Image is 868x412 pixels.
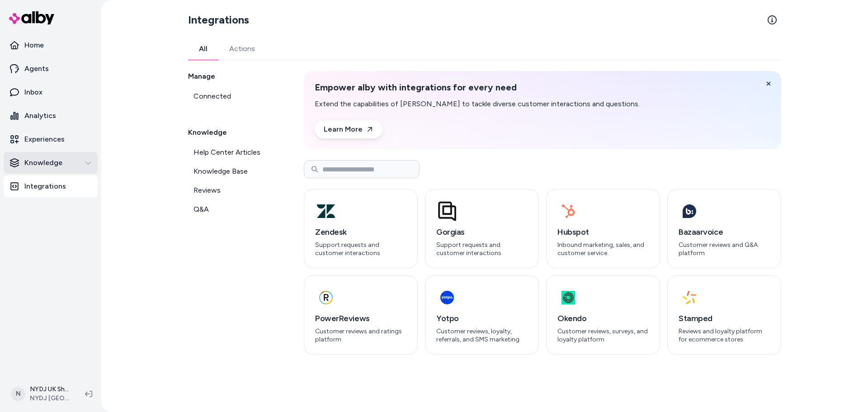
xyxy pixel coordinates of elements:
p: Experiences [24,134,65,145]
p: Analytics [24,110,56,121]
p: Inbox [24,87,42,98]
span: Connected [193,91,231,102]
button: YotpoCustomer reviews, loyalty, referrals, and SMS marketing [425,275,539,355]
h2: Knowledge [188,127,282,138]
span: Knowledge Base [193,166,248,177]
p: Agents [24,63,49,74]
p: Customer reviews, surveys, and loyalty platform [557,327,649,343]
button: HubspotInbound marketing, sales, and customer service. [546,189,660,268]
a: Integrations [4,175,98,197]
h3: Okendo [557,312,649,325]
button: BazaarvoiceCustomer reviews and Q&A platform [667,189,781,268]
button: OkendoCustomer reviews, surveys, and loyalty platform [546,275,660,355]
button: GorgiasSupport requests and customer interactions [425,189,539,268]
p: Customer reviews and ratings platform [315,327,406,343]
p: Support requests and customer interactions [436,241,528,257]
h3: Zendesk [315,226,406,238]
a: Reviews [188,181,282,199]
p: Inbound marketing, sales, and customer service. [557,241,649,257]
span: Help Center Articles [193,147,260,158]
h2: Manage [188,71,282,82]
a: Connected [188,87,282,105]
p: NYDJ UK Shopify [30,385,71,394]
button: All [188,38,218,60]
button: Actions [218,38,266,60]
a: Knowledge Base [188,162,282,180]
a: Experiences [4,128,98,150]
p: Knowledge [24,157,62,168]
h3: PowerReviews [315,312,406,325]
h3: Stamped [679,312,770,325]
p: Customer reviews and Q&A platform [679,241,770,257]
h3: Gorgias [436,226,528,238]
a: Inbox [4,81,98,103]
span: N [11,387,25,401]
p: Customer reviews, loyalty, referrals, and SMS marketing [436,327,528,343]
img: alby Logo [9,11,54,24]
h3: Hubspot [557,226,649,238]
h2: Integrations [188,13,249,27]
a: Home [4,34,98,56]
button: NNYDJ UK ShopifyNYDJ [GEOGRAPHIC_DATA] [5,379,78,408]
p: Reviews and loyalty platform for ecommerce stores [679,327,770,343]
p: Home [24,40,44,51]
h3: Bazaarvoice [679,226,770,238]
button: Knowledge [4,152,98,174]
button: PowerReviewsCustomer reviews and ratings platform [304,275,418,355]
span: Q&A [193,204,209,215]
h2: Empower alby with integrations for every need [315,82,640,93]
p: Extend the capabilities of [PERSON_NAME] to tackle diverse customer interactions and questions. [315,99,640,109]
a: Help Center Articles [188,143,282,161]
p: Support requests and customer interactions [315,241,406,257]
span: NYDJ [GEOGRAPHIC_DATA] [30,394,71,403]
p: Integrations [24,181,66,192]
a: Learn More [315,120,382,138]
button: ZendeskSupport requests and customer interactions [304,189,418,268]
a: Q&A [188,200,282,218]
a: Agents [4,58,98,80]
button: StampedReviews and loyalty platform for ecommerce stores [667,275,781,355]
a: Analytics [4,105,98,127]
span: Reviews [193,185,221,196]
h3: Yotpo [436,312,528,325]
